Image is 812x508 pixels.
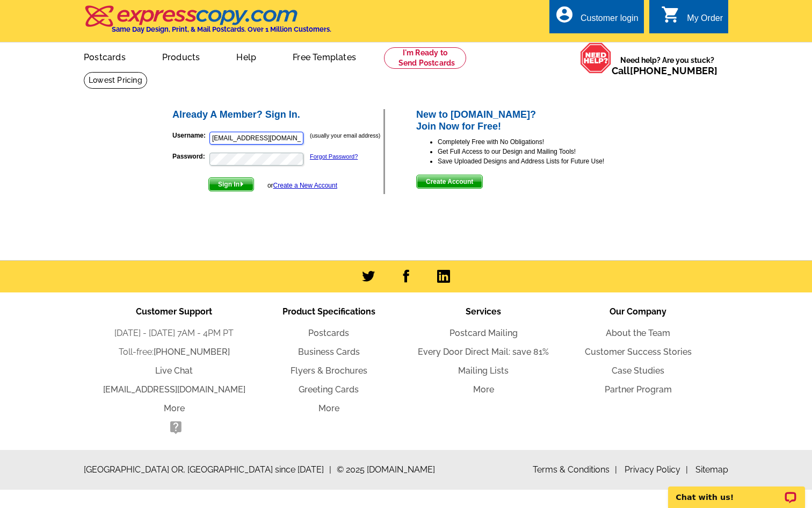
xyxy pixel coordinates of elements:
[612,55,723,76] span: Need help? Are you stuck?
[661,12,723,25] a: shopping_cart My Order
[417,175,482,188] span: Create Account
[458,366,509,376] a: Mailing Lists
[308,328,349,338] a: Postcards
[310,153,358,160] a: Forgot Password?
[67,44,143,69] a: Postcards
[606,328,670,338] a: About the Team
[580,42,612,74] img: help
[275,44,373,69] a: Free Templates
[282,306,375,317] span: Product Specifications
[466,306,501,317] span: Services
[145,44,218,69] a: Products
[473,384,494,395] a: More
[154,347,230,357] a: [PHONE_NUMBER]
[625,464,688,475] a: Privacy Policy
[438,156,641,166] li: Save Uploaded Designs and Address Lists for Future Use!
[533,464,617,475] a: Terms & Conditions
[438,147,641,156] li: Get Full Access to our Design and Mailing Tools!
[555,12,639,25] a: account_circle Customer login
[273,182,337,189] a: Create a New Account
[661,5,680,24] i: shopping_cart
[310,132,380,139] small: (usually your email address)
[605,384,672,395] a: Partner Program
[299,384,359,395] a: Greeting Cards
[630,65,717,76] a: [PHONE_NUMBER]
[418,347,549,357] a: Every Door Direct Mail: save 81%
[103,384,245,395] a: [EMAIL_ADDRESS][DOMAIN_NAME]
[172,131,208,140] label: Username:
[438,137,641,147] li: Completely Free with No Obligations!
[416,109,641,132] h2: New to [DOMAIN_NAME]? Join Now for Free!
[687,13,723,28] div: My Order
[695,464,728,475] a: Sitemap
[585,347,692,357] a: Customer Success Stories
[612,65,717,76] span: Call
[97,346,251,359] li: Toll-free:
[219,44,273,69] a: Help
[450,328,518,338] a: Postcard Mailing
[291,366,367,376] a: Flyers & Brochures
[610,306,666,317] span: Our Company
[267,181,337,190] div: or
[136,306,212,317] span: Customer Support
[318,403,339,413] a: More
[555,5,574,24] i: account_circle
[208,177,254,191] button: Sign In
[164,403,185,413] a: More
[298,347,360,357] a: Business Cards
[612,366,664,376] a: Case Studies
[84,13,331,33] a: Same Day Design, Print, & Mail Postcards. Over 1 Million Customers.
[172,152,208,161] label: Password:
[416,175,483,189] button: Create Account
[337,463,435,476] span: © 2025 [DOMAIN_NAME]
[240,182,244,187] img: button-next-arrow-white.png
[97,327,251,340] li: [DATE] - [DATE] 7AM - 4PM PT
[84,463,331,476] span: [GEOGRAPHIC_DATA] OR, [GEOGRAPHIC_DATA] since [DATE]
[209,178,253,191] span: Sign In
[581,13,639,28] div: Customer login
[172,109,383,121] h2: Already A Member? Sign In.
[661,474,812,508] iframe: LiveChat chat widget
[112,25,331,33] h4: Same Day Design, Print, & Mail Postcards. Over 1 Million Customers.
[155,366,193,376] a: Live Chat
